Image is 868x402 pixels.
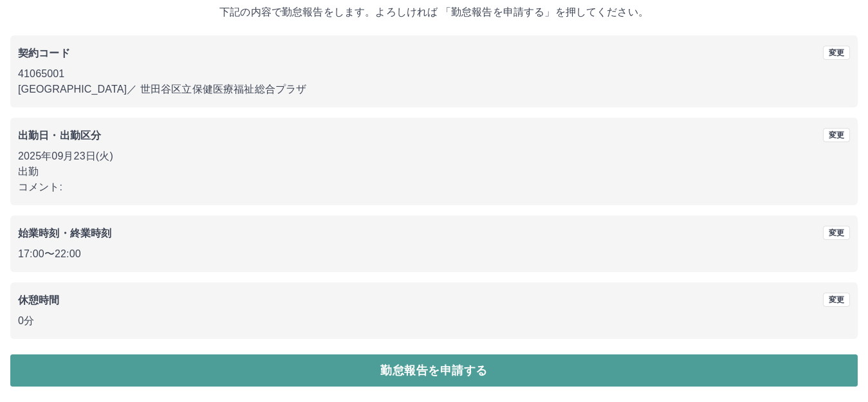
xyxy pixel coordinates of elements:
[18,66,850,82] p: 41065001
[18,149,850,164] p: 2025年09月23日(火)
[823,293,850,307] button: 変更
[10,354,858,387] button: 勤怠報告を申請する
[18,48,70,59] b: 契約コード
[18,246,850,262] p: 17:00 〜 22:00
[10,5,858,20] p: 下記の内容で勤怠報告をします。よろしければ 「勤怠報告を申請する」を押してください。
[18,228,111,239] b: 始業時刻・終業時刻
[823,46,850,60] button: 変更
[823,226,850,240] button: 変更
[18,313,850,329] p: 0分
[18,82,850,97] p: [GEOGRAPHIC_DATA] ／ 世田谷区立保健医療福祉総合プラザ
[18,179,850,195] p: コメント:
[18,295,60,306] b: 休憩時間
[18,164,850,179] p: 出勤
[823,128,850,142] button: 変更
[18,130,101,141] b: 出勤日・出勤区分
